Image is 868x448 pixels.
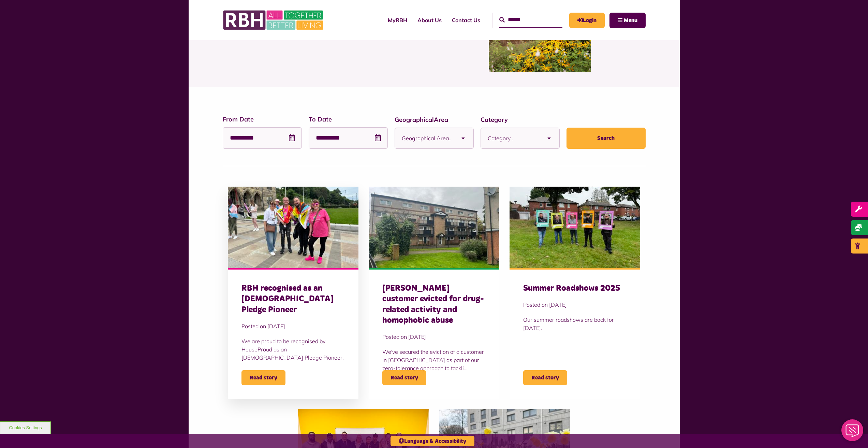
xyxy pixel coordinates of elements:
[309,115,388,124] label: To Date
[241,337,345,362] p: We are proud to be recognised by HouseProud as an [DEMOGRAPHIC_DATA] Pledge Pioneer.
[567,128,646,149] button: Search
[391,436,474,446] button: Language & Accessibility
[523,370,567,385] span: Read story
[223,127,302,149] input: Text field
[395,115,474,124] label: GeographicalArea
[412,11,447,29] a: About Us
[241,370,285,385] span: Read story
[523,283,627,294] h3: Summer Roadshows 2025
[488,128,539,148] span: Category..
[624,18,637,23] span: Menu
[382,333,486,341] span: Posted on [DATE]
[402,128,453,148] span: Geographical Area..
[523,301,627,309] span: Posted on [DATE]
[382,283,486,326] h3: [PERSON_NAME] customer evicted for drug-related activity and homophobic abuse
[309,127,388,149] input: Text field
[569,13,605,28] a: MyRBH
[510,187,640,269] img: Image (21)
[228,187,358,269] img: RBH customers and colleagues at the Rochdale Pride event outside the town hall
[382,370,426,385] span: Read story
[228,187,358,399] a: RBH recognised as an [DEMOGRAPHIC_DATA] Pledge Pioneer Posted on [DATE] We are proud to be recogn...
[447,11,485,29] a: Contact Us
[369,187,499,269] img: Angel Meadow
[523,316,627,332] p: Our summer roadshows are back for [DATE].
[369,187,499,399] a: [PERSON_NAME] customer evicted for drug-related activity and homophobic abuse Posted on [DATE] We...
[481,115,560,124] label: Category
[223,7,325,33] img: RBH
[383,11,412,29] a: MyRBH
[499,13,562,27] input: Search
[609,13,646,28] button: Navigation
[241,322,345,330] span: Posted on [DATE]
[241,283,345,315] h3: RBH recognised as an [DEMOGRAPHIC_DATA] Pledge Pioneer
[382,348,486,372] p: We've secured the eviction of a customer in [GEOGRAPHIC_DATA] as part of our zero-tolerance appro...
[223,115,302,124] label: From Date
[837,417,868,448] iframe: Netcall Web Assistant for live chat
[510,187,640,399] a: Summer Roadshows 2025 Posted on [DATE] Our summer roadshows are back for [DATE]. Read story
